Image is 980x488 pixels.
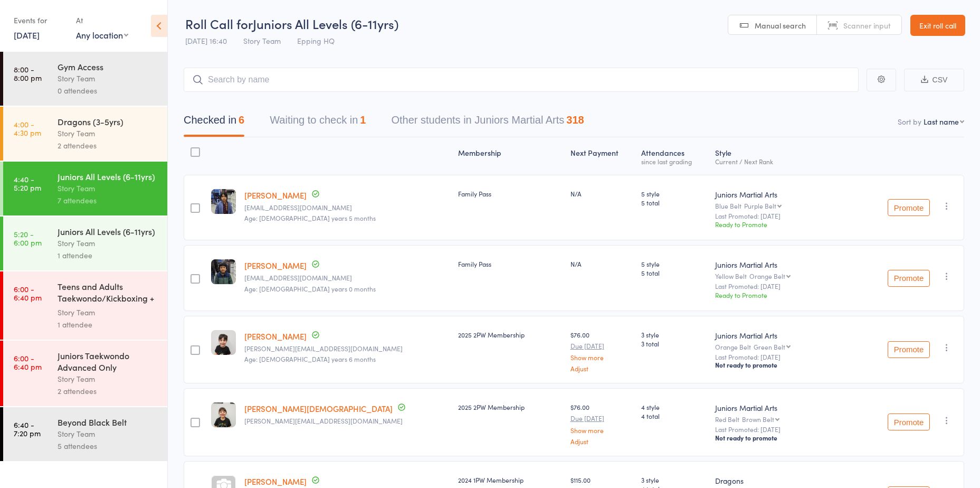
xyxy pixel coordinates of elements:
button: Waiting to check in1 [270,109,366,137]
div: Story Team [58,428,158,440]
input: Search by name [184,68,859,92]
div: 6 [239,114,244,126]
small: denise_vazz@yahoo.com [244,417,450,425]
div: Beyond Black Belt [58,416,158,428]
div: Blue Belt [715,202,858,209]
div: 2 attendees [58,385,158,397]
div: Dragons [715,475,858,486]
span: Juniors All Levels (6-11yrs) [253,15,398,32]
div: 2024 1PW Membership [458,475,562,484]
div: Teens and Adults Taekwondo/Kickboxing + Family Cla... [58,280,158,306]
div: Story Team [58,72,158,85]
a: 5:20 -6:00 pmJuniors All Levels (6-11yrs)Story Team1 attendee [3,217,167,270]
span: Roll Call for [185,15,253,32]
button: Other students in Juniors Martial Arts318 [391,109,584,137]
span: 4 total [641,411,707,420]
div: $76.00 [570,402,633,444]
time: 6:00 - 6:40 pm [14,285,42,302]
div: Story Team [58,127,158,139]
div: Orange Belt [715,343,858,350]
div: Not ready to promote [715,434,858,442]
small: Last Promoted: [DATE] [715,426,858,433]
a: [DATE] [14,29,40,41]
div: Brown Belt [742,416,774,423]
time: 6:40 - 7:20 pm [14,420,41,437]
a: [PERSON_NAME] [244,190,307,201]
div: 1 [360,114,366,126]
span: 5 total [641,268,707,277]
a: Adjust [570,365,633,372]
div: Purple Belt [744,202,776,209]
button: Promote [888,414,930,430]
div: Story Team [58,306,158,318]
div: Current / Next Rank [715,158,858,165]
div: Ready to Promote [715,290,858,299]
div: Last name [924,116,959,127]
div: Gym Access [58,61,158,72]
div: $76.00 [570,330,633,372]
time: 4:40 - 5:20 pm [14,175,41,192]
a: Show more [570,427,633,434]
time: 8:00 - 8:00 pm [14,65,42,82]
img: image1753857991.png [211,189,236,214]
a: [PERSON_NAME] [244,260,307,271]
div: since last grading [641,158,707,165]
div: Dragons (3-5yrs) [58,116,158,127]
div: Family Pass [458,189,562,198]
button: Promote [888,341,930,358]
a: [PERSON_NAME] [244,331,307,342]
div: 7 attendees [58,194,158,207]
div: 318 [566,114,584,126]
span: 4 style [641,402,707,411]
div: Family Pass [458,259,562,268]
div: 1 attendee [58,249,158,261]
a: 6:00 -6:40 pmTeens and Adults Taekwondo/Kickboxing + Family Cla...Story Team1 attendee [3,271,167,340]
div: Events for [14,12,65,29]
div: Juniors Martial Arts [715,189,858,200]
div: Not ready to promote [715,361,858,369]
div: At [76,12,128,29]
div: N/A [570,189,633,198]
div: Next Payment [566,142,637,170]
div: Juniors Martial Arts [715,402,858,413]
div: Yellow Belt [715,273,858,279]
small: Last Promoted: [DATE] [715,283,858,290]
span: Manual search [755,20,806,31]
div: Story Team [58,373,158,385]
span: 5 style [641,259,707,268]
button: Promote [888,270,930,287]
div: Green Belt [754,343,785,350]
a: 6:40 -7:20 pmBeyond Black BeltStory Team5 attendees [3,407,167,461]
small: Last Promoted: [DATE] [715,353,858,361]
div: 0 attendees [58,85,158,97]
img: image1708493829.png [211,330,236,355]
span: 3 style [641,330,707,339]
div: Atten­dances [637,142,711,170]
small: denise_vazz@yahoo.com [244,345,450,352]
span: Story Team [243,35,281,46]
a: 6:00 -6:40 pmJuniors Taekwondo Advanced OnlyStory Team2 attendees [3,341,167,406]
a: [PERSON_NAME][DEMOGRAPHIC_DATA] [244,403,393,414]
small: Last Promoted: [DATE] [715,212,858,220]
time: 6:00 - 6:40 pm [14,354,42,371]
time: 4:00 - 4:30 pm [14,120,41,137]
div: Ready to Promote [715,220,858,229]
a: [PERSON_NAME] [244,476,307,487]
div: 2025 2PW Membership [458,402,562,411]
time: 5:20 - 6:00 pm [14,230,42,247]
a: Show more [570,354,633,361]
small: fareezahmed@outlook.com [244,274,450,281]
small: Due [DATE] [570,415,633,422]
div: 2025 2PW Membership [458,330,562,339]
span: Age: [DEMOGRAPHIC_DATA] years 5 months [244,213,376,222]
span: 3 total [641,339,707,348]
img: image1708493793.png [211,402,236,427]
div: Story Team [58,182,158,194]
span: 3 style [641,475,707,484]
small: Due [DATE] [570,342,633,350]
span: 5 total [641,198,707,207]
small: fareezahmed@outlook.com [244,204,450,211]
div: N/A [570,259,633,268]
span: Age: [DEMOGRAPHIC_DATA] years 6 months [244,354,376,363]
div: Juniors Martial Arts [715,330,858,341]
